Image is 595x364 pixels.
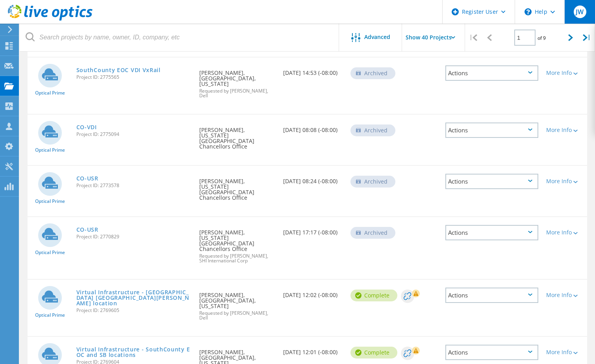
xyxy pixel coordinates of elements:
div: | [579,24,595,52]
div: Archived [350,176,395,188]
div: Actions [445,288,538,303]
a: Virtual Infrastructure - SouthCounty EOC and SB locations [76,347,192,358]
div: Complete [350,347,397,358]
div: [PERSON_NAME], [US_STATE][GEOGRAPHIC_DATA] Chancellors Office [195,115,279,157]
div: More Info [546,349,583,355]
div: [PERSON_NAME], [GEOGRAPHIC_DATA], [US_STATE] [195,280,279,328]
input: Search projects by name, owner, ID, company, etc [20,24,339,51]
span: Advanced [364,34,390,40]
div: More Info [546,127,583,133]
div: More Info [546,292,583,298]
div: Actions [445,65,538,81]
div: More Info [546,178,583,184]
span: Project ID: 2773578 [76,183,192,188]
span: Requested by [PERSON_NAME], Dell [199,311,275,320]
div: [PERSON_NAME], [US_STATE][GEOGRAPHIC_DATA] Chancellors Office [195,217,279,271]
div: [DATE] 08:08 (-08:00) [279,115,347,141]
span: Requested by [PERSON_NAME], SHI International Corp [199,254,275,263]
div: Actions [445,225,538,240]
svg: \n [525,8,532,15]
div: [DATE] 17:17 (-08:00) [279,217,347,243]
div: [DATE] 12:02 (-08:00) [279,280,347,306]
a: Live Optics Dashboard [8,17,93,22]
span: Optical Prime [35,199,65,204]
div: Actions [445,123,538,138]
div: [DATE] 14:53 (-08:00) [279,58,347,84]
a: CO-USR [76,227,98,232]
div: [DATE] 08:24 (-08:00) [279,166,347,192]
div: Archived [350,227,395,239]
span: Optical Prime [35,148,65,152]
div: [DATE] 12:01 (-08:00) [279,337,347,363]
div: [PERSON_NAME], [US_STATE][GEOGRAPHIC_DATA] Chancellors Office [195,166,279,208]
div: Complete [350,290,397,301]
a: SouthCounty EOC VDI VxRail [76,67,161,73]
span: Optical Prime [35,250,65,255]
span: Project ID: 2769605 [76,308,192,313]
span: Project ID: 2775565 [76,75,192,80]
span: Optical Prime [35,313,65,318]
div: Archived [350,124,395,136]
a: Virtual Infrastructure - [GEOGRAPHIC_DATA] [GEOGRAPHIC_DATA][PERSON_NAME] location [76,290,192,306]
span: Project ID: 2775094 [76,132,192,137]
div: | [465,24,481,52]
span: Requested by [PERSON_NAME], Dell [199,89,275,98]
div: Archived [350,67,395,79]
span: of 9 [538,35,546,41]
div: Actions [445,345,538,360]
span: Project ID: 2770829 [76,234,192,239]
div: More Info [546,230,583,235]
a: CO-USR [76,176,98,181]
div: [PERSON_NAME], [GEOGRAPHIC_DATA], [US_STATE] [195,58,279,106]
span: Optical Prime [35,91,65,95]
div: More Info [546,70,583,76]
span: JW [576,9,584,15]
a: CO-VDI [76,124,97,130]
div: Actions [445,174,538,189]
